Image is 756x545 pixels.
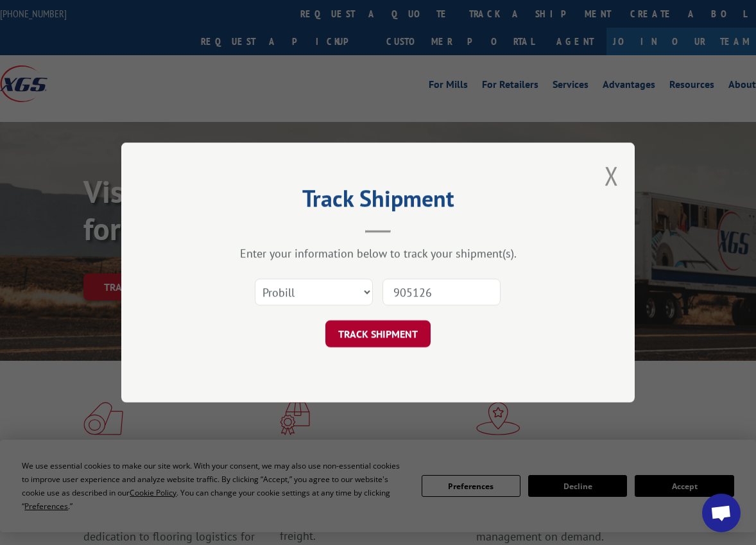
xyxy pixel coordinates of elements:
[605,159,619,193] button: Close modal
[185,246,571,261] div: Enter your information below to track your shipment(s).
[382,279,501,306] input: Number(s)
[702,494,741,532] a: Open chat
[325,320,431,347] button: TRACK SHIPMENT
[185,189,571,214] h2: Track Shipment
